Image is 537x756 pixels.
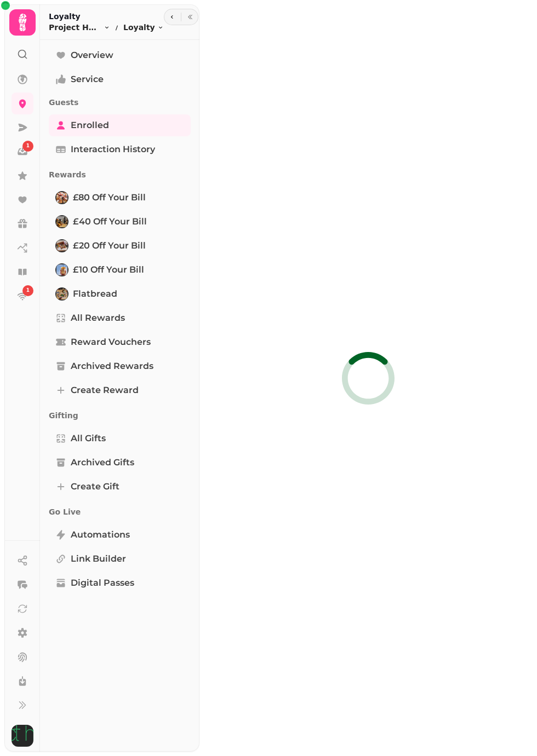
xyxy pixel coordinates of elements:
[49,44,191,66] a: Overview
[12,285,33,307] a: 1
[49,307,191,329] a: All Rewards
[49,259,191,281] a: £10 off your bill £10 off your bill
[71,528,130,541] span: Automations
[73,239,146,252] span: £20 off your bill
[73,191,146,204] span: £80 off your bill
[49,524,191,546] a: Automations
[49,572,191,594] a: Digital Passes
[49,114,191,136] a: Enrolled
[56,216,67,227] img: £40 off your bill
[73,287,117,301] span: Flatbread
[49,22,101,33] span: Project House
[49,211,191,233] a: £40 off your bill £40 off your bill
[49,502,191,522] p: Go Live
[49,93,191,112] p: Guests
[49,138,191,160] a: Interaction History
[56,264,67,275] img: £10 off your bill
[49,11,164,22] h2: Loyalty
[71,119,109,132] span: Enrolled
[71,360,153,373] span: Archived Rewards
[12,725,33,747] img: User avatar
[49,548,191,570] a: Link Builder
[73,215,147,228] span: £40 off your bill
[49,452,191,474] a: Archived Gifts
[71,480,119,493] span: Create Gift
[49,379,191,401] a: Create reward
[49,22,164,33] nav: breadcrumb
[49,331,191,353] a: Reward Vouchers
[49,235,191,257] a: £20 off your bill £20 off your bill
[49,406,191,425] p: Gifting
[73,263,144,276] span: £10 off your bill
[49,165,191,184] p: Rewards
[71,73,104,86] span: Service
[49,283,191,305] a: FlatbreadFlatbread
[56,192,67,203] img: £80 off your bill
[71,143,155,156] span: Interaction History
[26,287,30,295] span: 1
[49,187,191,209] a: £80 off your bill £80 off your bill
[56,288,67,299] img: Flatbread
[71,432,106,445] span: All Gifts
[123,22,164,33] button: Loyalty
[71,456,134,469] span: Archived Gifts
[49,68,191,90] a: Service
[49,476,191,498] a: Create Gift
[26,142,30,150] span: 1
[56,240,67,251] img: £20 off your bill
[49,355,191,377] a: Archived Rewards
[40,40,199,743] nav: Tabs
[49,22,110,33] button: Project House
[71,552,126,565] span: Link Builder
[71,336,151,349] span: Reward Vouchers
[71,49,113,62] span: Overview
[71,311,125,325] span: All Rewards
[49,428,191,449] a: All Gifts
[71,384,139,397] span: Create reward
[9,725,36,747] button: User avatar
[71,576,134,590] span: Digital Passes
[12,141,33,163] a: 1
